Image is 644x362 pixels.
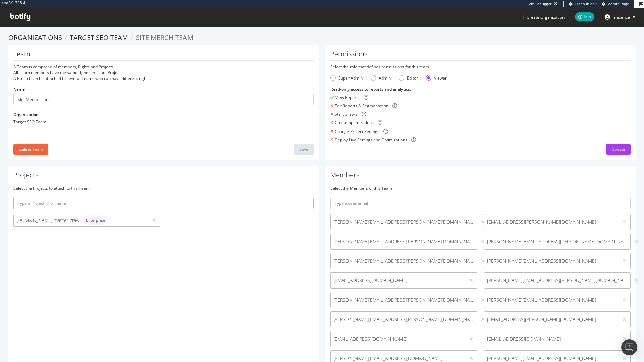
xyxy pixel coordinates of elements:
[294,144,314,155] button: Save
[599,12,641,22] button: maxence
[487,277,628,284] span: [PERSON_NAME][EMAIL_ADDRESS][PERSON_NAME][DOMAIN_NAME]
[330,64,631,70] div: Select the role that defines permissions for this team
[333,277,463,284] span: [EMAIL_ADDRESS][DOMAIN_NAME]
[611,146,625,152] div: Update
[487,355,616,362] span: [PERSON_NAME][EMAIL_ADDRESS][DOMAIN_NAME]
[13,112,39,117] label: Organization
[333,258,474,264] span: [PERSON_NAME][EMAIL_ADDRESS][PERSON_NAME][DOMAIN_NAME]
[13,171,314,182] h1: Projects
[335,111,358,117] div: Start Crawls
[13,198,314,209] input: Type a Project ID or name
[487,297,616,303] span: [PERSON_NAME][EMAIL_ADDRESS][DOMAIN_NAME]
[330,75,363,81] div: Super Admin
[602,1,629,7] a: Admin Page
[613,14,630,20] span: maxence
[434,75,447,81] div: Viewer
[338,75,363,81] div: Super Admin
[621,339,637,355] div: Open Intercom Messenger
[70,33,128,42] a: Target SEO Team
[13,94,314,105] input: Name
[569,1,597,7] a: Open in dev
[16,216,146,225] div: [DOMAIN_NAME] master crawl
[83,216,108,225] div: brand label
[335,103,388,109] div: Edit Reports & Segmentation
[335,137,407,143] div: Deploy Live Settings and Optimizations
[529,1,553,7] div: Viz Debugger:
[487,258,616,264] span: [PERSON_NAME][EMAIL_ADDRESS][DOMAIN_NAME]
[330,185,631,191] div: Select the Members of this Team
[608,1,629,6] span: Admin Page
[333,316,474,323] span: [PERSON_NAME][EMAIL_ADDRESS][PERSON_NAME][DOMAIN_NAME]
[333,335,463,342] span: [EMAIL_ADDRESS][DOMAIN_NAME]
[13,144,48,155] button: Delete Team
[19,146,43,152] div: Delete Team
[407,75,418,81] div: Editor
[136,33,193,42] span: Site Merch Team
[487,238,628,245] span: [PERSON_NAME][EMAIL_ADDRESS][PERSON_NAME][DOMAIN_NAME]
[379,75,391,81] div: Admin
[330,171,631,182] h1: Members
[399,75,418,81] div: Editor
[13,64,314,81] div: A Team is composed of members, Rights and Projects. All Team members have the same rights on Team...
[333,297,474,303] span: [PERSON_NAME][EMAIL_ADDRESS][PERSON_NAME][DOMAIN_NAME]
[487,316,616,323] span: [EMAIL_ADDRESS][PERSON_NAME][DOMAIN_NAME]
[606,144,631,155] button: Update
[299,146,308,152] div: Save
[13,50,314,61] h1: Team
[86,218,105,222] span: Enterprise
[333,355,463,362] span: [PERSON_NAME][EMAIL_ADDRESS][DOMAIN_NAME]
[521,14,565,20] button: Create Organization
[13,185,314,191] div: Select the Projects to attach to this Team
[333,238,474,245] span: [PERSON_NAME][EMAIL_ADDRESS][PERSON_NAME][DOMAIN_NAME]
[335,95,360,100] div: View Reports
[330,198,631,209] input: Type a user email
[335,120,374,125] div: Create optimizations
[8,33,636,43] ol: breadcrumbs
[330,86,631,92] div: Read-only access to reports and analytics :
[487,335,616,342] span: [EMAIL_ADDRESS][DOMAIN_NAME]
[13,86,25,92] label: Name
[333,219,474,225] span: [PERSON_NAME][EMAIL_ADDRESS][PERSON_NAME][DOMAIN_NAME]
[575,12,594,21] span: Help
[575,1,597,6] span: Open in dev
[8,33,62,42] a: Organizations
[426,75,447,81] div: Viewer
[335,128,379,134] div: Change Project Settings
[487,219,616,225] span: [EMAIL_ADDRESS][PERSON_NAME][DOMAIN_NAME]
[13,119,314,125] div: Target SEO Team
[330,50,631,61] h1: Permissions
[371,75,391,81] div: Admin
